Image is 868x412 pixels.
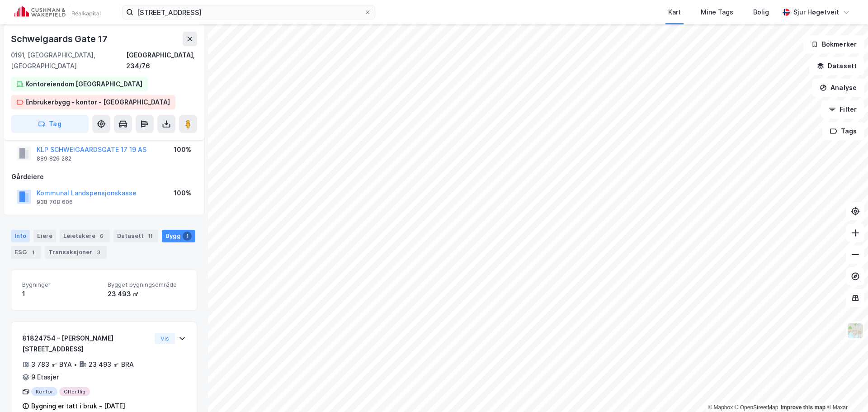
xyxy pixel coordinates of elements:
[11,230,30,242] div: Info
[11,32,109,46] div: Schweigaards Gate 17
[108,289,186,299] div: 23 493 ㎡
[22,281,100,289] span: Bygninger
[11,115,89,133] button: Tag
[812,79,864,97] button: Analyse
[33,230,56,242] div: Eiere
[94,248,103,257] div: 3
[22,289,100,299] div: 1
[708,404,733,411] a: Mapbox
[803,35,864,53] button: Bokmerker
[809,57,864,75] button: Datasett
[701,7,733,18] div: Mine Tags
[821,100,864,118] button: Filter
[31,359,72,370] div: 3 783 ㎡ BYA
[823,369,868,412] div: Kontrollprogram for chat
[22,333,151,355] div: 81824754 - [PERSON_NAME][STREET_ADDRESS]
[133,5,364,19] input: Søk på adresse, matrikkel, gårdeiere, leietakere eller personer
[25,97,170,108] div: Enbrukerbygg - kontor - [GEOGRAPHIC_DATA]
[793,7,839,18] div: Sjur Høgetveit
[847,322,864,339] img: Z
[822,122,864,140] button: Tags
[108,281,186,289] span: Bygget bygningsområde
[25,79,142,90] div: Kontoreiendom [GEOGRAPHIC_DATA]
[823,369,868,412] iframe: Chat Widget
[45,246,107,259] div: Transaksjoner
[31,372,59,383] div: 9 Etasjer
[28,248,38,257] div: 1
[174,188,191,199] div: 100%
[37,155,71,162] div: 889 826 282
[155,333,175,344] button: Vis
[146,232,155,241] div: 11
[37,199,73,206] div: 938 708 606
[668,7,681,18] div: Kart
[74,361,77,368] div: •
[735,404,778,411] a: OpenStreetMap
[183,232,192,241] div: 1
[126,50,197,71] div: [GEOGRAPHIC_DATA], 234/76
[31,401,125,412] div: Bygning er tatt i bruk - [DATE]
[781,404,826,411] a: Improve this map
[753,7,769,18] div: Bolig
[97,232,106,241] div: 6
[14,6,100,19] img: cushman-wakefield-realkapital-logo.202ea83816669bd177139c58696a8fa1.svg
[162,230,195,242] div: Bygg
[11,246,41,259] div: ESG
[60,230,110,242] div: Leietakere
[113,230,158,242] div: Datasett
[11,171,197,182] div: Gårdeiere
[174,144,191,155] div: 100%
[89,359,134,370] div: 23 493 ㎡ BRA
[11,50,126,71] div: 0191, [GEOGRAPHIC_DATA], [GEOGRAPHIC_DATA]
